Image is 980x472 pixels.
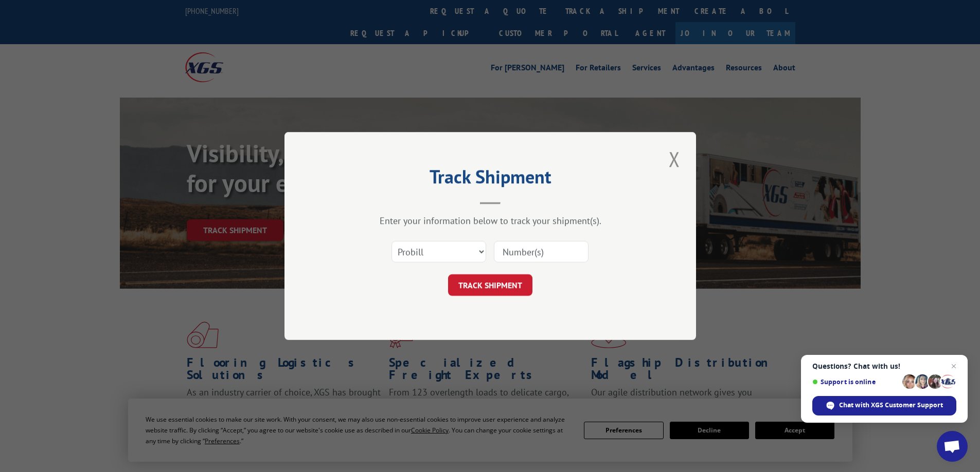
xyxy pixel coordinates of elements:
[812,378,899,386] span: Support is online
[937,431,968,462] a: Open chat
[812,396,956,416] span: Chat with XGS Customer Support
[448,274,532,296] button: TRACK SHIPMENT
[839,401,943,410] span: Chat with XGS Customer Support
[812,362,956,370] span: Questions? Chat with us!
[336,169,645,189] h2: Track Shipment
[336,215,645,226] div: Enter your information below to track your shipment(s).
[494,241,589,262] input: Number(s)
[666,145,683,173] button: Close modal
